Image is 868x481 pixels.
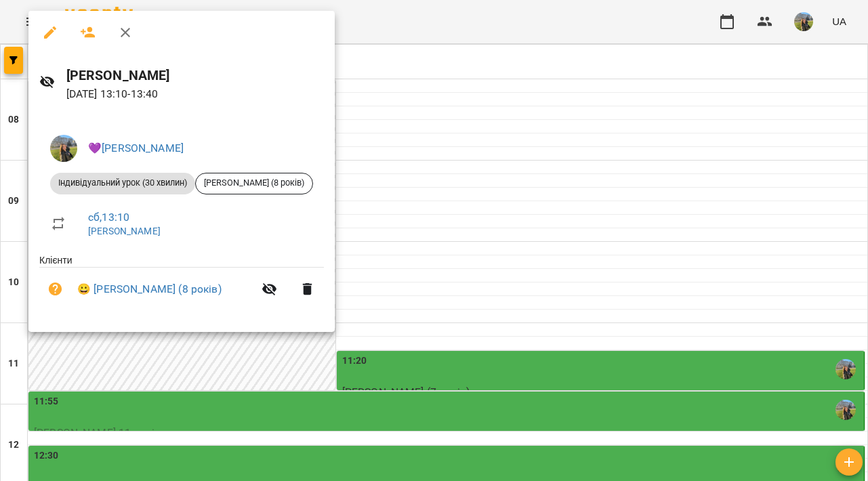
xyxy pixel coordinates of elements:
[66,65,324,86] h6: [PERSON_NAME]
[50,177,195,189] span: Індивідуальний урок (30 хвилин)
[77,281,222,297] a: 😀 [PERSON_NAME] (8 років)
[39,253,324,316] ul: Клієнти
[195,173,313,194] div: [PERSON_NAME] (8 років)
[88,142,184,154] a: 💜[PERSON_NAME]
[66,86,324,102] p: [DATE] 13:10 - 13:40
[39,273,72,306] button: Візит ще не сплачено. Додати оплату?
[88,226,161,236] a: [PERSON_NAME]
[50,135,77,162] img: f0a73d492ca27a49ee60cd4b40e07bce.jpeg
[196,177,312,189] span: [PERSON_NAME] (8 років)
[88,211,129,224] a: сб , 13:10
